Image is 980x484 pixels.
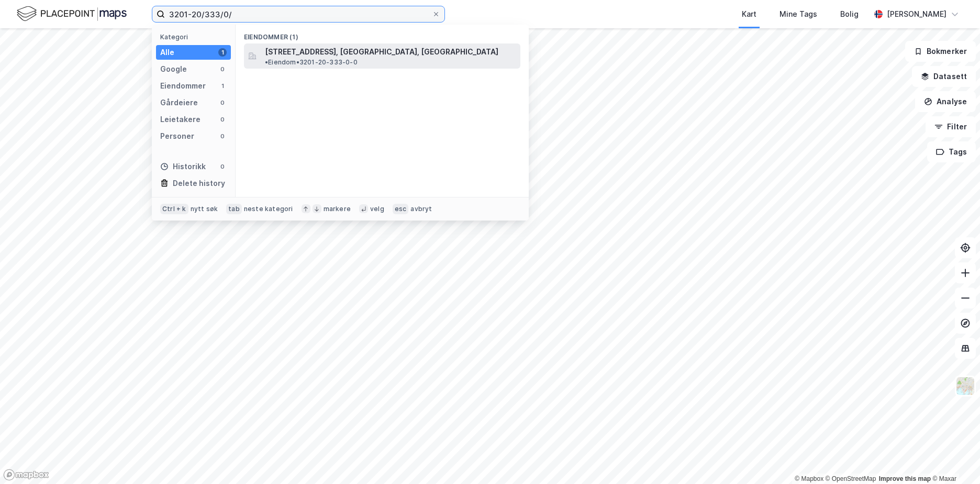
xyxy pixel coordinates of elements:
[265,58,268,66] span: •
[779,8,817,20] div: Mine Tags
[160,113,201,126] div: Leietakere
[244,205,293,213] div: neste kategori
[160,130,194,142] div: Personer
[265,58,358,67] span: Eiendom • 3201-20-333-0-0
[879,475,931,482] a: Improve this map
[926,116,976,137] button: Filter
[826,475,876,482] a: OpenStreetMap
[915,91,976,112] button: Analyse
[3,469,49,481] a: Mapbox homepage
[17,5,127,23] img: logo.f888ab2527a4732fd821a326f86c7f29.svg
[191,205,218,213] div: nytt søk
[160,46,174,59] div: Alle
[795,475,823,482] a: Mapbox
[218,98,227,107] div: 0
[218,132,227,140] div: 0
[840,8,859,20] div: Bolig
[955,376,975,396] img: Z
[165,6,432,22] input: Søk på adresse, matrikkel, gårdeiere, leietakere eller personer
[912,66,976,87] button: Datasett
[218,82,227,90] div: 1
[160,33,231,41] div: Kategori
[905,41,976,62] button: Bokmerker
[160,160,206,173] div: Historikk
[928,434,980,484] iframe: Chat Widget
[887,8,946,20] div: [PERSON_NAME]
[370,205,384,213] div: velg
[218,162,227,171] div: 0
[160,204,188,214] div: Ctrl + k
[173,177,225,190] div: Delete history
[410,205,432,213] div: avbryt
[236,25,529,43] div: Eiendommer (1)
[265,46,498,58] span: [STREET_ADDRESS], [GEOGRAPHIC_DATA], [GEOGRAPHIC_DATA]
[160,96,198,109] div: Gårdeiere
[218,65,227,73] div: 0
[218,115,227,124] div: 0
[393,204,409,214] div: esc
[324,205,351,213] div: markere
[160,80,206,92] div: Eiendommer
[742,8,756,20] div: Kart
[218,48,227,57] div: 1
[160,63,187,75] div: Google
[927,141,976,162] button: Tags
[226,204,242,214] div: tab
